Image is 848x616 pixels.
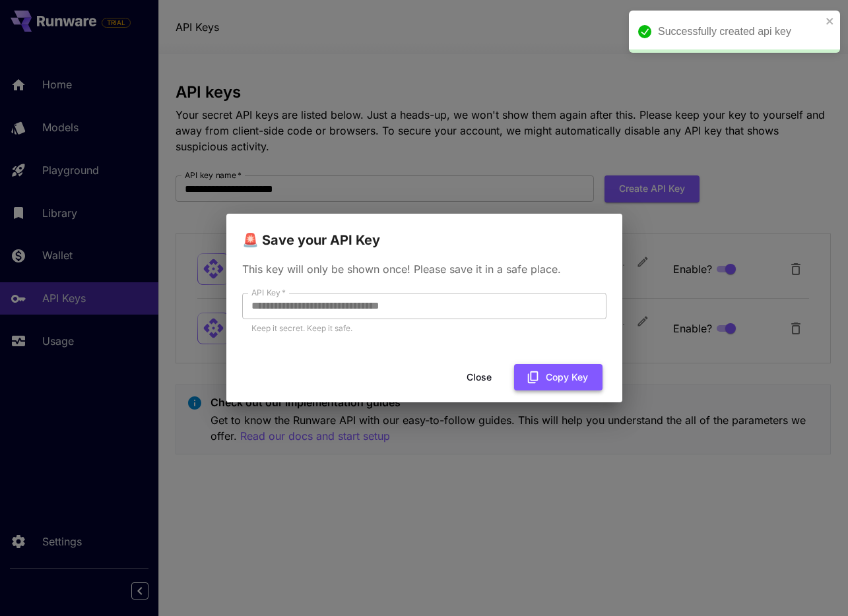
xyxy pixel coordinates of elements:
button: Close [449,364,509,391]
button: Copy Key [514,364,603,391]
button: close [826,16,835,26]
p: Keep it secret. Keep it safe. [251,322,597,335]
h2: 🚨 Save your API Key [226,214,622,251]
label: API Key [251,287,286,298]
div: Successfully created api key [658,24,822,40]
p: This key will only be shown once! Please save it in a safe place. [242,261,606,277]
